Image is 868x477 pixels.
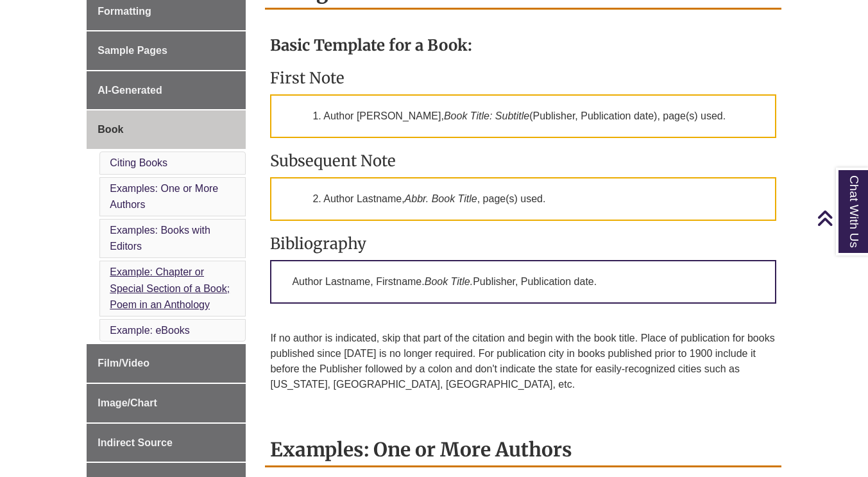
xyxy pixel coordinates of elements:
[817,209,865,227] a: Back to Top
[270,151,776,171] h3: Subsequent Note
[87,71,246,110] a: AI-Generated
[270,35,472,55] strong: Basic Template for a Book:
[425,276,473,287] em: Book Title.
[87,424,246,462] a: Indirect Source
[110,266,230,310] a: Example: Chapter or Special Section of a Book; Poem in an Anthology
[87,31,246,70] a: Sample Pages
[270,68,776,88] h3: First Note
[98,85,162,96] span: AI-Generated
[444,110,529,121] em: Book Title: Subtitle
[110,225,210,252] a: Examples: Books with Editors
[87,384,246,422] a: Image/Chart
[98,397,157,408] span: Image/Chart
[405,193,477,204] em: Abbr. Book Title
[270,331,776,392] p: If no author is indicated, skip that part of the citation and begin with the book title. Place of...
[98,437,172,448] span: Indirect Source
[87,110,246,149] a: Book
[270,260,776,304] p: Author Lastname, Firstname. Publisher, Publication date.
[110,183,218,211] a: Examples: One or More Authors
[98,124,123,135] span: Book
[87,344,246,383] a: Film/Video
[110,325,190,336] a: Example: eBooks
[110,157,167,168] a: Citing Books
[270,94,776,138] p: 1. Author [PERSON_NAME], (Publisher, Publication date), page(s) used.
[265,433,781,467] h2: Examples: One or More Authors
[98,358,149,369] span: Film/Video
[270,234,776,254] h3: Bibliography
[270,177,776,221] p: 2. Author Lastname, , page(s) used.
[98,45,167,56] span: Sample Pages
